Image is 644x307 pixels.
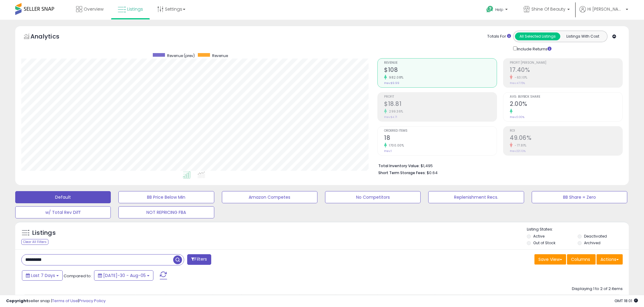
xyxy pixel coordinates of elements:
[486,5,494,13] i: Get Help
[428,191,524,203] button: Replenishment Recs.
[510,66,622,75] h2: 17.40%
[378,163,420,168] b: Total Inventory Value:
[572,286,623,292] div: Displaying 1 to 2 of 2 items
[387,109,403,114] small: 299.36%
[533,240,555,245] label: Out of Stock
[510,95,622,99] span: Avg. Buybox Share
[15,206,111,218] button: w/ Total Rev Diff
[513,75,527,80] small: -63.10%
[384,149,392,153] small: Prev: 1
[79,298,106,304] a: Privacy Policy
[509,45,559,52] div: Include Returns
[384,115,397,119] small: Prev: $4.71
[560,32,605,40] button: Listings With Cost
[387,75,404,80] small: 982.08%
[64,273,92,279] span: Compared to:
[597,254,623,265] button: Actions
[584,234,607,239] label: Deactivated
[481,1,514,20] a: Help
[15,191,111,203] button: Default
[510,149,526,153] small: Prev: 221.13%
[534,254,566,265] button: Save View
[384,66,497,75] h2: $108
[587,6,624,12] span: Hi [PERSON_NAME]
[384,61,497,65] span: Revenue
[532,191,627,203] button: BB Share = Zero
[127,6,143,12] span: Listings
[495,7,503,12] span: Help
[6,298,106,304] div: seller snap | |
[212,53,228,58] span: Revenue
[571,256,590,262] span: Columns
[384,134,497,143] h2: 18
[531,6,565,12] span: Shine Of Beauty
[118,206,214,218] button: NOT REPRICING FBA
[384,95,497,99] span: Profit
[384,129,497,133] span: Ordered Items
[30,32,71,42] h5: Analytics
[427,170,438,176] span: $0.64
[378,170,426,175] b: Short Term Storage Fees:
[515,32,560,40] button: All Selected Listings
[21,239,48,245] div: Clear All Filters
[584,240,600,245] label: Archived
[384,81,399,85] small: Prev: $9.99
[378,162,618,169] li: $1,495
[103,272,146,278] span: [DATE]-30 - Aug-05
[22,270,63,281] button: Last 7 Days
[6,298,28,304] strong: Copyright
[510,100,622,109] h2: 2.00%
[222,191,317,203] button: Amazon Competes
[510,129,622,133] span: ROI
[510,134,622,143] h2: 49.06%
[487,34,511,39] div: Totals For
[510,115,524,119] small: Prev: 0.00%
[513,143,527,148] small: -77.81%
[187,254,211,265] button: Filters
[579,6,628,20] a: Hi [PERSON_NAME]
[52,298,78,304] a: Terms of Use
[510,81,525,85] small: Prev: 47.15%
[510,61,622,65] span: Profit [PERSON_NAME]
[32,229,56,237] h5: Listings
[167,53,195,58] span: Revenue (prev)
[31,272,55,278] span: Last 7 Days
[527,227,629,232] p: Listing States:
[118,191,214,203] button: BB Price Below Min
[84,6,103,12] span: Overview
[325,191,421,203] button: No Competitors
[533,234,544,239] label: Active
[387,143,404,148] small: 1700.00%
[384,100,497,109] h2: $18.81
[567,254,596,265] button: Columns
[614,298,638,304] span: 2025-08-13 18:01 GMT
[94,270,153,281] button: [DATE]-30 - Aug-05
